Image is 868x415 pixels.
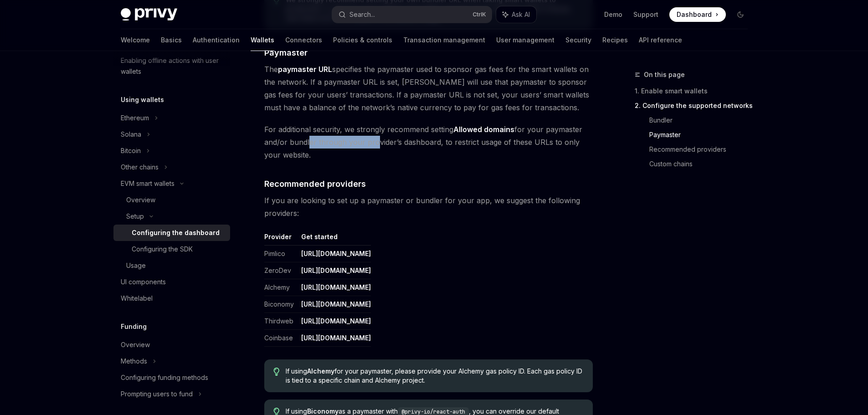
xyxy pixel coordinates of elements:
[264,194,593,220] span: If you are looking to set up a paymaster or bundler for your app, we suggest the following provid...
[121,339,150,350] div: Overview
[121,321,147,332] h5: Funding
[132,227,220,238] div: Configuring the dashboard
[121,55,225,77] div: Enabling offline actions with user wallets
[264,262,298,279] td: ZeroDev
[121,389,193,400] div: Prompting users to fund
[121,162,159,173] div: Other chains
[301,266,371,275] a: [URL][DOMAIN_NAME]
[126,211,144,222] div: Setup
[301,300,371,308] a: [URL][DOMAIN_NAME]
[132,244,193,255] div: Configuring the SDK
[349,9,375,20] div: Search...
[121,277,166,287] div: UI components
[733,7,748,22] button: Toggle dark mode
[301,317,371,325] a: [URL][DOMAIN_NAME]
[121,293,153,304] div: Whitelabel
[113,274,230,290] a: UI components
[496,6,536,23] button: Ask AI
[649,113,755,128] a: Bundler
[285,29,322,51] a: Connectors
[639,29,682,51] a: API reference
[264,279,298,296] td: Alchemy
[264,246,298,262] td: Pimlico
[264,178,366,190] span: Recommended providers
[286,367,583,385] span: If using for your paymaster, please provide your Alchemy gas policy ID. Each gas policy ID is tie...
[333,29,392,51] a: Policies & controls
[301,283,371,292] a: [URL][DOMAIN_NAME]
[264,63,593,114] span: The specifies the paymaster used to sponsor gas fees for the smart wallets on the network. If a p...
[113,369,230,386] a: Configuring funding methods
[301,250,371,258] a: [URL][DOMAIN_NAME]
[512,10,530,19] span: Ask AI
[332,6,492,23] button: Search...CtrlK
[602,29,628,51] a: Recipes
[677,10,712,19] span: Dashboard
[121,356,147,367] div: Methods
[121,94,164,105] h5: Using wallets
[121,129,141,140] div: Solana
[113,241,230,257] a: Configuring the SDK
[161,29,182,51] a: Basics
[264,330,298,347] td: Coinbase
[633,10,658,19] a: Support
[649,128,755,142] a: Paymaster
[264,123,593,161] span: For additional security, we strongly recommend setting for your paymaster and/or bundler through ...
[565,29,591,51] a: Security
[307,407,339,415] strong: Biconomy
[264,313,298,330] td: Thirdweb
[113,225,230,241] a: Configuring the dashboard
[113,52,230,80] a: Enabling offline actions with user wallets
[649,142,755,157] a: Recommended providers
[126,260,146,271] div: Usage
[635,84,755,98] a: 1. Enable smart wallets
[264,296,298,313] td: Biconomy
[496,29,555,51] a: User management
[307,367,334,375] strong: Alchemy
[121,372,208,383] div: Configuring funding methods
[278,65,332,74] strong: paymaster URL
[273,368,280,376] svg: Tip
[264,46,308,59] span: Paymaster
[604,10,622,19] a: Demo
[113,337,230,353] a: Overview
[121,8,177,21] img: dark logo
[113,257,230,274] a: Usage
[403,29,485,51] a: Transaction management
[264,232,298,246] th: Provider
[121,178,175,189] div: EVM smart wallets
[649,157,755,171] a: Custom chains
[473,11,486,18] span: Ctrl K
[113,290,230,307] a: Whitelabel
[635,98,755,113] a: 2. Configure the supported networks
[251,29,274,51] a: Wallets
[121,113,149,123] div: Ethereum
[669,7,726,22] a: Dashboard
[121,29,150,51] a: Welcome
[193,29,240,51] a: Authentication
[453,125,514,134] strong: Allowed domains
[113,192,230,208] a: Overview
[298,232,371,246] th: Get started
[126,195,155,205] div: Overview
[301,334,371,342] a: [URL][DOMAIN_NAME]
[644,69,685,80] span: On this page
[121,145,141,156] div: Bitcoin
